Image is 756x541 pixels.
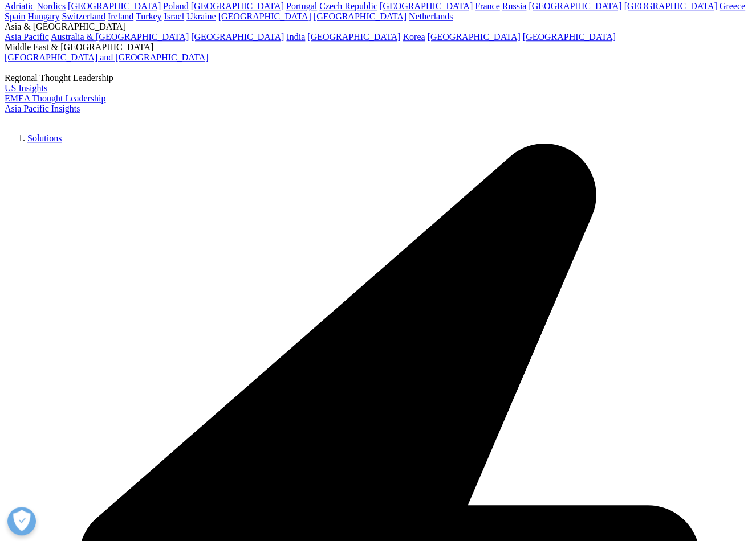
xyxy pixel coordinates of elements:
[27,11,59,21] a: Hungary
[218,11,311,21] a: [GEOGRAPHIC_DATA]
[191,1,284,11] a: [GEOGRAPHIC_DATA]
[314,11,407,21] a: [GEOGRAPHIC_DATA]
[5,104,80,113] a: Asia Pacific Insights
[164,11,185,21] a: Israel
[5,1,34,11] a: Adriatic
[286,32,305,42] a: India
[5,32,49,42] a: Asia Pacific
[163,1,188,11] a: Poland
[27,133,62,143] a: Solutions
[7,507,36,535] button: Präferenzen öffnen
[5,11,25,21] a: Spain
[403,32,425,42] a: Korea
[319,1,377,11] a: Czech Republic
[36,1,66,11] a: Nordics
[62,11,105,21] a: Switzerland
[5,83,47,93] a: US Insights
[108,11,133,21] a: Ireland
[409,11,453,21] a: Netherlands
[186,11,216,21] a: Ukraine
[51,32,189,42] a: Australia & [GEOGRAPHIC_DATA]
[5,93,105,103] a: EMEA Thought Leadership
[136,11,162,21] a: Turkey
[523,32,616,42] a: [GEOGRAPHIC_DATA]
[5,73,751,83] div: Regional Thought Leadership
[502,1,527,11] a: Russia
[427,32,520,42] a: [GEOGRAPHIC_DATA]
[380,1,473,11] a: [GEOGRAPHIC_DATA]
[529,1,621,11] a: [GEOGRAPHIC_DATA]
[5,52,208,62] a: [GEOGRAPHIC_DATA] and [GEOGRAPHIC_DATA]
[68,1,161,11] a: [GEOGRAPHIC_DATA]
[307,32,400,42] a: [GEOGRAPHIC_DATA]
[5,22,751,32] div: Asia & [GEOGRAPHIC_DATA]
[719,1,745,11] a: Greece
[5,42,751,52] div: Middle East & [GEOGRAPHIC_DATA]
[191,32,284,42] a: [GEOGRAPHIC_DATA]
[475,1,500,11] a: France
[624,1,717,11] a: [GEOGRAPHIC_DATA]
[286,1,317,11] a: Portugal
